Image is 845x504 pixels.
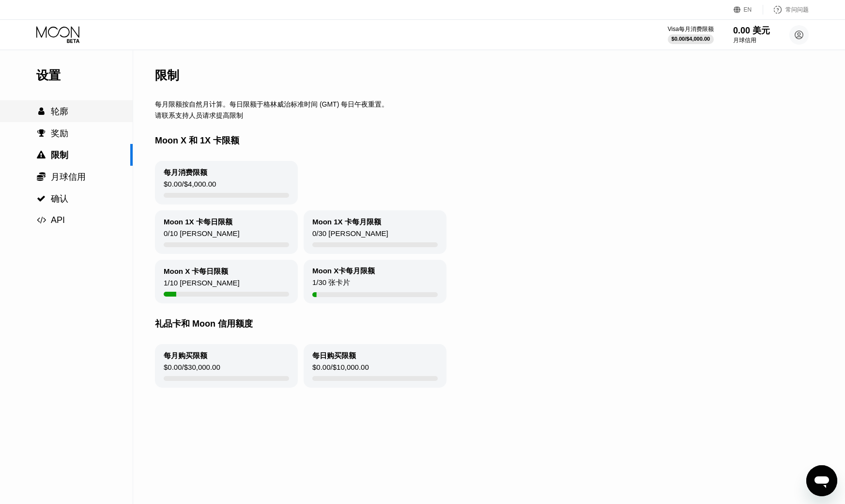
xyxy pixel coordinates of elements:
[170,279,240,287] font: 10 [PERSON_NAME]
[155,136,239,145] font: Moon X 和 1X 卡限额
[668,26,714,32] font: Visa每月消费限额
[685,36,686,42] font: /
[319,278,351,286] font: 30 张卡片
[734,5,763,15] div: EN
[51,107,68,116] font: 轮廓
[164,168,207,176] font: 每月消费限额
[319,229,388,237] font: 30 [PERSON_NAME]
[38,107,45,116] font: 
[672,36,685,42] font: $0.00
[763,5,809,15] div: 常问问题
[331,363,333,371] font: /
[312,267,375,275] font: Moon X卡每月限额
[312,278,316,286] font: 1
[155,100,388,108] font: 每月限额按自然月计算。每日限额于格林威治标准时间 (GMT) 每日午夜重置。
[164,180,182,188] font: $0.00
[164,267,228,275] font: Moon X 卡每日限额
[51,150,68,160] font: 限制
[668,25,714,44] div: Visa每月消费限额$0.00/$4,000.00
[51,215,65,225] font: API
[37,216,46,224] font: 
[312,218,381,226] font: Moon 1X 卡每月限额
[312,363,331,371] font: $0.00
[733,25,770,45] div: 0.00 美元月球信用
[184,363,220,371] font: $30,000.00
[164,363,182,371] font: $0.00
[51,172,86,182] font: 月球信用
[170,229,240,237] font: 10 [PERSON_NAME]
[168,229,169,237] font: /
[785,6,809,13] font: 常问问题
[686,36,710,42] font: $4,000.00
[806,465,837,496] iframe: 启动消息传送窗口的按钮
[184,180,216,188] font: $4,000.00
[155,111,243,119] font: 请联系支持人员请求提高限制
[182,363,184,371] font: /
[155,68,179,82] font: 限制
[37,151,46,159] font: 
[36,68,61,82] font: 设置
[733,37,756,44] font: 月球信用
[168,279,169,287] font: /
[164,229,168,237] font: 0
[51,194,68,204] font: 确认
[316,278,318,286] font: /
[164,218,232,226] font: Moon 1X 卡每日限额
[333,363,369,371] font: $10,000.00
[312,229,316,237] font: 0
[37,194,46,203] font: 
[744,6,752,13] font: EN
[182,180,184,188] font: /
[36,129,46,138] div: 
[164,279,168,287] font: 1
[733,26,770,35] font: 0.00 美元
[36,107,46,116] div: 
[51,128,68,138] font: 奖励
[37,129,46,138] font: 
[312,351,356,360] font: 每日购买限额
[155,319,253,329] font: 礼品卡和 Moon 信用额度
[37,172,46,181] font: 
[36,172,46,181] div: 
[316,229,318,237] font: /
[164,351,207,360] font: 每月购买限额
